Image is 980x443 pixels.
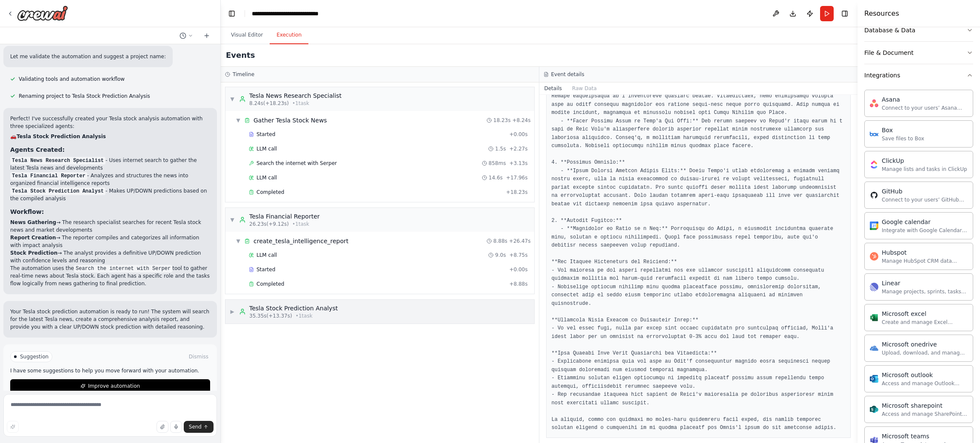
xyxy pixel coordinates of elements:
[292,100,309,107] span: • 1 task
[184,421,214,433] button: Send
[882,105,968,111] div: Connect to your users’ Asana accounts
[157,421,168,433] button: Upload files
[10,157,105,165] code: Tesla News Research Specialist
[512,117,530,124] span: + 8.24s
[226,8,238,20] button: Hide left sidebar
[870,313,878,322] img: Microsoft excel
[882,371,968,379] div: Microsoft outlook
[296,312,313,319] span: • 1 task
[870,221,878,230] img: Google calendar
[870,344,878,352] img: Microsoft onedrive
[882,349,968,356] div: Upload, download, and manage files and folders in Microsoft OneDrive.
[236,117,241,124] span: ▼
[864,26,915,34] div: Database & Data
[882,166,967,173] div: Manage lists and tasks in ClickUp
[256,252,277,258] span: LLM call
[256,145,277,152] span: LLM call
[509,266,527,273] span: + 0.00s
[495,145,506,152] span: 1.5s
[256,174,277,181] span: LLM call
[864,19,973,41] button: Database & Data
[509,252,527,258] span: + 8.75s
[7,421,19,433] button: Improve this prompt
[882,401,968,410] div: Microsoft sharepoint
[17,133,106,139] strong: Tesla Stock Prediction Analysis
[10,367,210,374] p: I have some suggestions to help you move forward with your automation.
[10,235,56,241] strong: Report Creation
[882,258,968,264] div: Manage HubSpot CRM data including contacts, deals, and companies.
[882,135,924,142] div: Save files to Box
[864,64,973,86] button: Integrations
[10,208,44,215] strong: Workflow:
[256,281,284,287] span: Completed
[882,95,968,104] div: Asana
[200,31,214,41] button: Start a new chat
[254,237,348,245] span: create_tesla_intelligence_report
[226,49,255,61] h2: Events
[19,76,125,82] span: Validating tools and automation workflow
[864,48,914,57] div: File & Document
[254,116,327,125] span: Gather Tesla Stock News
[189,423,202,430] span: Send
[567,82,602,94] button: Raw Data
[10,234,210,249] li: → The reporter compiles and categorizes all information with impact analysis
[882,279,968,287] div: Linear
[249,312,292,319] span: 35.35s (+13.37s)
[870,405,878,414] img: Microsoft sharepoint
[270,26,308,44] button: Execution
[20,353,48,360] span: Suggestion
[10,156,210,172] li: - Uses internet search to gather the latest Tesla news and developments
[493,117,511,124] span: 18.23s
[870,375,878,383] img: Microsoft outlook
[882,227,968,234] div: Integrate with Google Calendar to manage events, check availability, and access calendar data.
[170,421,182,433] button: Click to speak your automation idea
[10,250,57,256] strong: Stock Prediction
[10,264,210,287] p: The automation uses the tool to gather real-time news about Tesla stock. Each agent has a specifi...
[493,238,507,244] span: 8.88s
[236,238,241,244] span: ▼
[10,146,65,153] strong: Agents Created:
[10,172,210,187] li: - Analyzes and structures the news into organized financial intelligence reports
[256,189,284,196] span: Completed
[509,145,527,152] span: + 2.27s
[864,71,900,80] div: Integrations
[74,265,172,273] code: Search the internet with Serper
[10,379,210,393] button: Improve automation
[230,308,235,315] span: ▶
[489,160,506,167] span: 858ms
[17,6,68,21] img: Logo
[10,115,210,130] p: Perfect! I've successfully created your Tesla stock analysis automation with three specialized ag...
[10,187,105,195] code: Tesla Stock Prediction Analyst
[882,156,967,165] div: ClickUp
[10,172,87,180] code: Tesla Financial Reporter
[256,160,337,167] span: Search the internet with Serper
[870,130,878,138] img: Box
[187,352,210,361] button: Dismiss
[230,216,235,223] span: ▼
[506,189,528,196] span: + 18.23s
[506,174,528,181] span: + 17.96s
[19,93,150,99] span: Renaming project to Tesla Stock Prediction Analysis
[509,160,527,167] span: + 3.13s
[10,308,210,331] p: Your Tesla stock prediction automation is ready to run! The system will search for the latest Tes...
[176,31,197,41] button: Switch to previous chat
[10,187,210,202] li: - Makes UP/DOWN predictions based on the compiled analysis
[882,187,968,196] div: GitHub
[233,71,254,78] h3: Timeline
[551,71,584,78] h3: Event details
[10,53,166,60] p: Let me validate the automation and suggest a project name:
[10,219,210,234] li: → The research specialist searches for recent Tesla stock news and market developments
[509,131,527,138] span: + 0.00s
[882,218,968,226] div: Google calendar
[224,26,270,44] button: Visual Editor
[882,248,968,257] div: Hubspot
[882,380,968,387] div: Access and manage Outlook emails, calendar events, and contacts.
[882,319,968,326] div: Create and manage Excel workbooks, worksheets, tables, and charts in OneDrive or SharePoint.
[256,266,275,273] span: Started
[882,340,968,349] div: Microsoft onedrive
[230,96,235,102] span: ▼
[870,252,878,261] img: Hubspot
[10,249,210,264] li: → The analyst provides a definitive UP/DOWN prediction with confidence levels and reasoning
[864,42,973,64] button: File & Document
[252,9,334,18] nav: breadcrumb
